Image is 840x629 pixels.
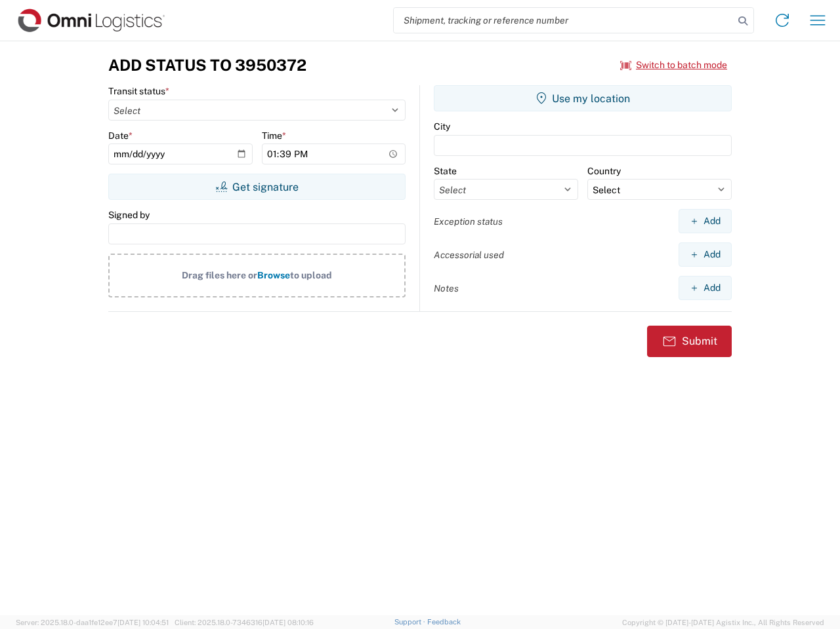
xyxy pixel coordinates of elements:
[434,165,457,177] label: State
[434,216,503,227] label: Exception status
[175,619,314,626] span: Client: 2025.18.0-7346316
[434,121,450,132] label: City
[394,8,734,33] input: Shipment, tracking or reference number
[434,85,732,111] button: Use my location
[647,326,732,357] button: Submit
[679,276,732,300] button: Add
[394,618,427,626] a: Support
[587,165,621,177] label: Country
[262,130,286,142] label: Time
[290,270,332,280] span: to upload
[108,85,169,97] label: Transit status
[262,619,314,626] span: [DATE] 08:10:16
[16,619,169,626] span: Server: 2025.18.0-daa1fe12ee7
[108,56,306,75] h3: Add Status to 3950372
[434,249,504,261] label: Accessorial used
[182,270,257,280] span: Drag files here or
[108,130,133,142] label: Date
[117,619,169,626] span: [DATE] 10:04:51
[257,270,290,280] span: Browse
[679,242,732,267] button: Add
[620,54,727,76] button: Switch to batch mode
[108,174,406,200] button: Get signature
[622,617,824,628] span: Copyright © [DATE]-[DATE] Agistix Inc., All Rights Reserved
[108,209,150,221] label: Signed by
[679,209,732,233] button: Add
[427,618,461,626] a: Feedback
[434,282,459,294] label: Notes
